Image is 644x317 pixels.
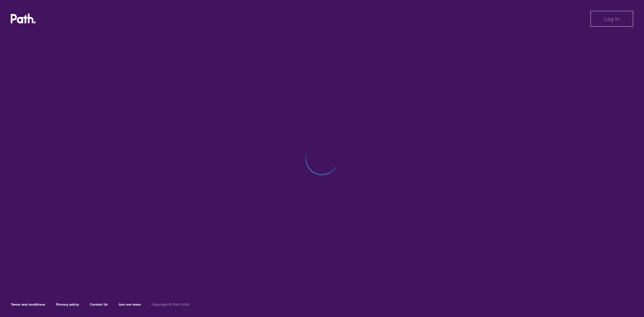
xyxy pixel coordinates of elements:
a: Privacy policy [56,302,79,307]
a: Terms and conditions [11,302,45,307]
a: Join our team [118,302,141,307]
h6: Copyright © Path 2018 [152,303,189,307]
span: Log in [604,16,620,22]
button: Log in [590,11,633,27]
a: Contact Us [90,302,108,307]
